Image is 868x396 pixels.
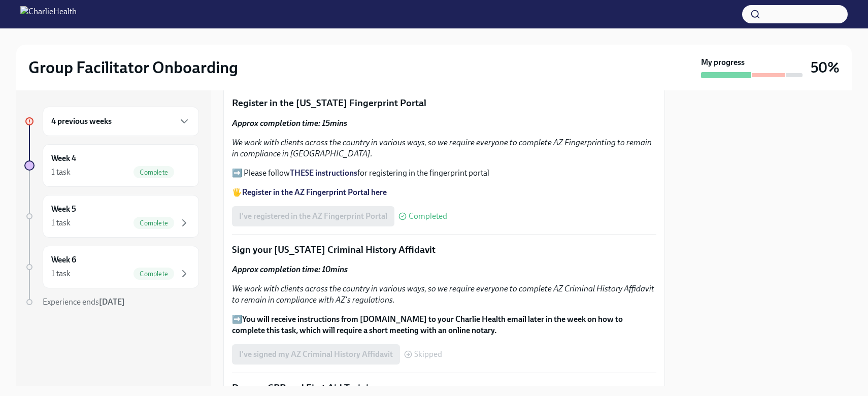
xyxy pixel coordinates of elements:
[43,107,199,136] div: 4 previous weeks
[133,219,174,227] span: Complete
[232,118,347,128] strong: Approx completion time: 15mins
[232,138,652,158] em: We work with clients across the country in various ways, so we require everyone to complete AZ Fi...
[20,6,77,22] img: CharlieHealth
[414,350,442,358] span: Skipped
[51,268,71,279] div: 1 task
[133,169,174,176] span: Complete
[232,168,656,179] p: ➡️ Please follow for registering in the fingerprint portal
[232,381,656,394] p: Do your CPR and First Aid Training
[232,243,656,256] p: Sign your [US_STATE] Criminal History Affidavit
[51,204,76,215] h6: Week 5
[290,168,357,178] a: THESE instructions
[99,297,125,307] strong: [DATE]
[701,57,745,68] strong: My progress
[24,144,199,187] a: Week 41 taskComplete
[28,57,238,78] h2: Group Facilitator Onboarding
[242,187,387,197] a: Register in the AZ Fingerprint Portal here
[51,116,112,127] h6: 4 previous weeks
[133,270,174,278] span: Complete
[232,265,348,274] strong: Approx completion time: 10mins
[232,187,656,198] p: 🖐️
[232,314,623,335] strong: You will receive instructions from [DOMAIN_NAME] to your Charlie Health email later in the week o...
[232,96,656,110] p: Register in the [US_STATE] Fingerprint Portal
[24,195,199,238] a: Week 51 taskComplete
[232,284,654,305] em: We work with clients across the country in various ways, so we require everyone to complete AZ Cr...
[51,217,71,228] div: 1 task
[811,58,840,77] h3: 50%
[51,254,76,266] h6: Week 6
[409,212,447,220] span: Completed
[232,314,656,336] p: ➡️
[51,167,71,178] div: 1 task
[51,153,76,164] h6: Week 4
[24,246,199,288] a: Week 61 taskComplete
[43,297,125,307] span: Experience ends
